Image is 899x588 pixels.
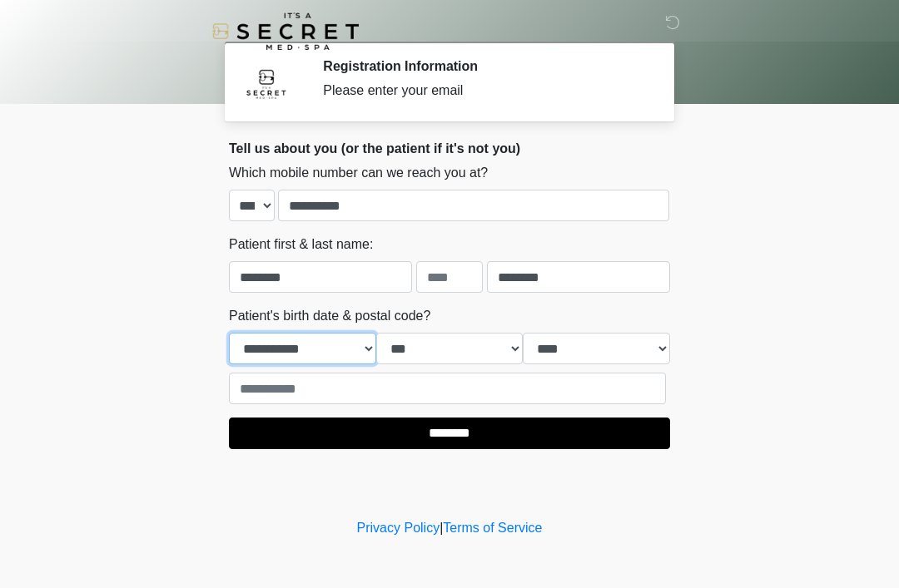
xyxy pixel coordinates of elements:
a: | [440,521,443,535]
h2: Tell us about you (or the patient if it's not you) [229,141,670,156]
a: Terms of Service [443,521,542,535]
label: Which mobile number can we reach you at? [229,163,488,183]
div: Please enter your email [323,81,645,101]
img: It's A Secret Med Spa Logo [212,12,359,50]
label: Patient first & last name: [229,235,373,254]
a: Privacy Policy [357,521,440,535]
label: Patient's birth date & postal code? [229,306,430,326]
img: Agent Avatar [241,58,291,108]
h2: Registration Information [323,58,645,74]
